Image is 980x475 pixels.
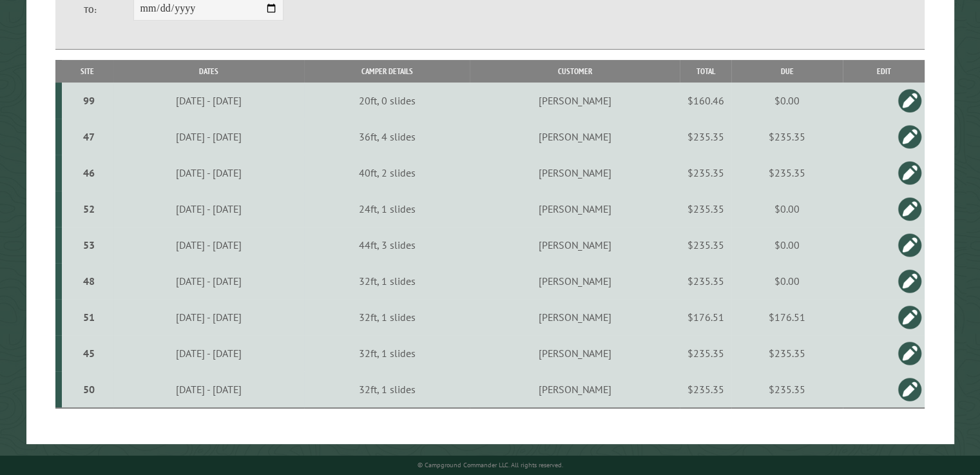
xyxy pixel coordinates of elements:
[115,383,302,396] div: [DATE] - [DATE]
[62,60,113,82] th: Site
[304,60,470,82] th: Camper Details
[115,238,302,251] div: [DATE] - [DATE]
[680,82,731,119] td: $160.46
[470,335,680,371] td: [PERSON_NAME]
[680,191,731,227] td: $235.35
[304,299,470,335] td: 32ft, 1 slides
[304,263,470,299] td: 32ft, 1 slides
[731,227,843,263] td: $0.00
[67,383,111,396] div: 50
[304,155,470,191] td: 40ft, 2 slides
[731,155,843,191] td: $235.35
[843,60,925,82] th: Edit
[470,60,680,82] th: Customer
[731,299,843,335] td: $176.51
[470,82,680,119] td: [PERSON_NAME]
[304,191,470,227] td: 24ft, 1 slides
[115,275,302,287] div: [DATE] - [DATE]
[304,371,470,408] td: 32ft, 1 slides
[470,119,680,155] td: [PERSON_NAME]
[731,335,843,371] td: $235.35
[67,311,111,324] div: 51
[731,60,843,82] th: Due
[115,166,302,179] div: [DATE] - [DATE]
[680,119,731,155] td: $235.35
[304,82,470,119] td: 20ft, 0 slides
[680,227,731,263] td: $235.35
[67,238,111,251] div: 53
[731,119,843,155] td: $235.35
[115,347,302,360] div: [DATE] - [DATE]
[67,275,111,287] div: 48
[680,335,731,371] td: $235.35
[470,299,680,335] td: [PERSON_NAME]
[470,263,680,299] td: [PERSON_NAME]
[84,4,134,16] label: To:
[731,82,843,119] td: $0.00
[418,461,563,469] small: © Campground Commander LLC. All rights reserved.
[304,227,470,263] td: 44ft, 3 slides
[680,60,731,82] th: Total
[113,60,304,82] th: Dates
[470,227,680,263] td: [PERSON_NAME]
[470,155,680,191] td: [PERSON_NAME]
[115,202,302,215] div: [DATE] - [DATE]
[731,191,843,227] td: $0.00
[304,119,470,155] td: 36ft, 4 slides
[680,299,731,335] td: $176.51
[115,94,302,107] div: [DATE] - [DATE]
[731,263,843,299] td: $0.00
[470,191,680,227] td: [PERSON_NAME]
[680,371,731,408] td: $235.35
[470,371,680,408] td: [PERSON_NAME]
[680,263,731,299] td: $235.35
[115,130,302,143] div: [DATE] - [DATE]
[67,166,111,179] div: 46
[731,371,843,408] td: $235.35
[67,94,111,107] div: 99
[680,155,731,191] td: $235.35
[67,202,111,215] div: 52
[67,347,111,360] div: 45
[115,311,302,324] div: [DATE] - [DATE]
[67,130,111,143] div: 47
[304,335,470,371] td: 32ft, 1 slides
